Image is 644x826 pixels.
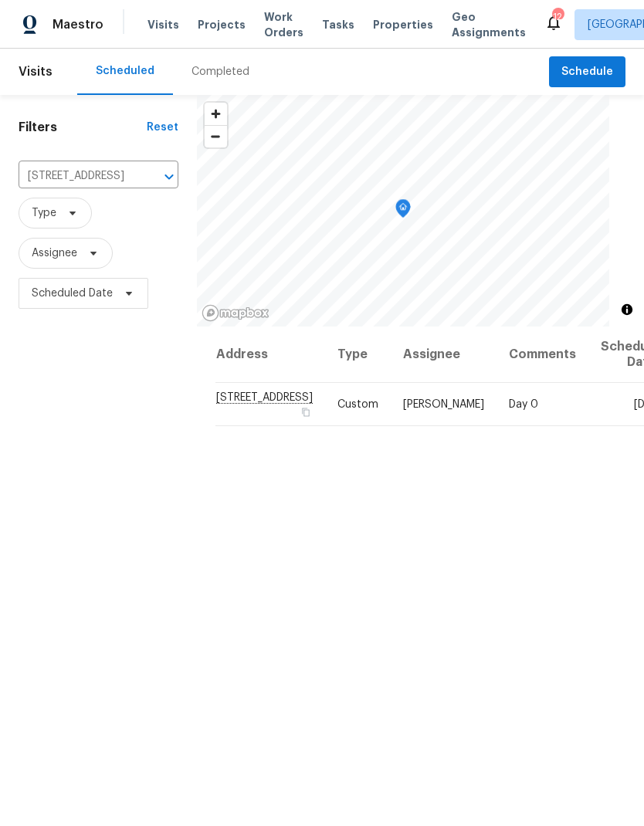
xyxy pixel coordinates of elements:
th: Comments [497,327,588,383]
span: Visits [19,55,53,89]
span: Toggle attribution [622,301,632,318]
span: Maestro [53,17,103,32]
span: Scheduled Date [32,286,113,301]
span: Zoom out [205,126,227,147]
button: Zoom in [205,103,227,125]
button: Toggle attribution [618,300,636,319]
canvas: Map [197,95,609,327]
div: Reset [147,120,178,135]
button: Schedule [549,56,625,88]
span: Custom [337,399,378,410]
span: Tasks [322,19,354,30]
span: Assignee [32,245,77,261]
span: Geo Assignments [452,9,526,40]
a: Mapbox homepage [202,304,269,322]
button: Zoom out [205,125,227,147]
div: Map marker [395,199,411,223]
span: Visits [147,17,179,32]
span: Properties [373,17,433,32]
div: Scheduled [96,63,154,79]
input: Search for an address... [19,164,135,188]
th: Type [325,327,391,383]
th: Assignee [391,327,497,383]
h1: Filters [19,120,147,135]
span: Schedule [561,63,613,82]
span: Work Orders [264,9,303,40]
div: 12 [552,9,563,25]
span: Type [32,205,56,221]
span: Projects [198,17,246,32]
div: Completed [192,64,249,80]
button: Copy Address [299,405,313,419]
button: Open [158,166,180,188]
span: Day 0 [509,399,538,410]
span: [PERSON_NAME] [403,399,484,410]
th: Address [215,327,325,383]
